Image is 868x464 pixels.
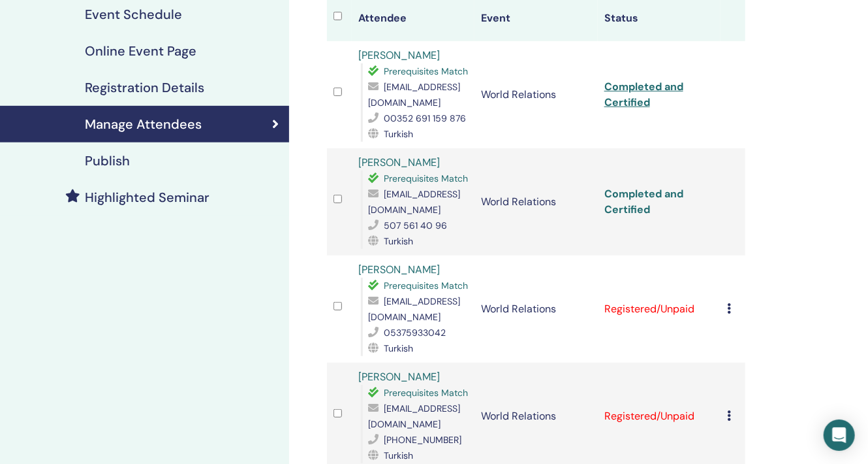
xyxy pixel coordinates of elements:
[384,342,413,354] span: Turkish
[358,156,440,169] a: [PERSON_NAME]
[384,65,468,77] span: Prerequisites Match
[384,387,468,399] span: Prerequisites Match
[384,434,461,446] span: [PHONE_NUMBER]
[474,41,597,148] td: World Relations
[358,263,440,276] a: [PERSON_NAME]
[368,81,460,108] span: [EMAIL_ADDRESS][DOMAIN_NAME]
[85,7,182,22] h4: Event Schedule
[604,80,683,109] a: Completed and Certified
[384,220,447,231] span: 507 561 40 96
[85,43,196,59] h4: Online Event Page
[358,48,440,62] a: [PERSON_NAME]
[358,370,440,384] a: [PERSON_NAME]
[604,187,683,216] a: Completed and Certified
[85,116,202,132] h4: Manage Attendees
[474,148,597,256] td: World Relations
[85,190,209,205] h4: Highlighted Seminar
[384,173,468,184] span: Prerequisites Match
[384,128,413,140] span: Turkish
[368,188,460,216] span: [EMAIL_ADDRESS][DOMAIN_NAME]
[384,327,446,339] span: 05375933042
[85,153,130,169] h4: Publish
[368,295,460,323] span: [EMAIL_ADDRESS][DOMAIN_NAME]
[384,112,466,124] span: 00352 691 159 876
[384,280,468,291] span: Prerequisites Match
[474,256,597,363] td: World Relations
[824,420,855,451] div: Open Intercom Messenger
[384,235,413,247] span: Turkish
[85,80,204,95] h4: Registration Details
[368,403,460,430] span: [EMAIL_ADDRESS][DOMAIN_NAME]
[384,450,413,461] span: Turkish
